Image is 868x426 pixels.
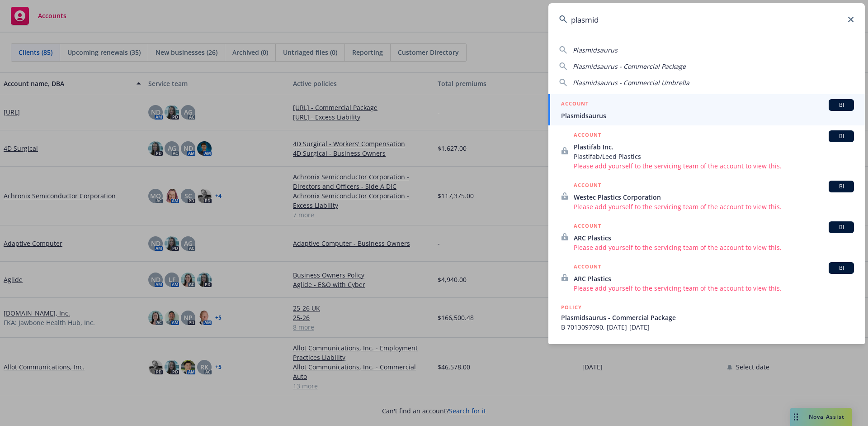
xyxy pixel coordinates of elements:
[574,221,601,232] h5: ACCOUNT
[561,342,582,351] h5: POLICY
[832,132,850,140] span: BI
[548,337,865,376] a: POLICY
[548,176,865,216] a: ACCOUNTBIWestec Plastics CorporationPlease add yourself to the servicing team of the account to v...
[574,283,854,293] span: Please add yourself to the servicing team of the account to view this.
[574,142,854,152] span: Plastifab Inc.
[574,192,854,202] span: Westec Plastics Corporation
[548,3,865,36] input: Search...
[573,62,686,71] span: Plasmidsaurus - Commercial Package
[548,257,865,298] a: ACCOUNTBIARC PlasticsPlease add yourself to the servicing team of the account to view this.
[548,94,865,125] a: ACCOUNTBIPlasmidsaurus
[548,125,865,176] a: ACCOUNTBIPlastifab Inc.Plastifab/Leed PlasticsPlease add yourself to the servicing team of the ac...
[561,111,854,120] span: Plasmidsaurus
[574,202,854,211] span: Please add yourself to the servicing team of the account to view this.
[561,99,589,110] h5: ACCOUNT
[548,216,865,257] a: ACCOUNTBIARC PlasticsPlease add yourself to the servicing team of the account to view this.
[548,298,865,337] a: POLICYPlasmidsaurus - Commercial PackageB 7013097090, [DATE]-[DATE]
[574,262,601,273] h5: ACCOUNT
[574,274,854,283] span: ARC Plastics
[832,223,850,231] span: BI
[574,130,601,141] h5: ACCOUNT
[573,78,689,87] span: Plasmidsaurus - Commercial Umbrella
[561,303,582,312] h5: POLICY
[574,161,854,171] span: Please add yourself to the servicing team of the account to view this.
[574,181,601,191] h5: ACCOUNT
[832,101,850,109] span: BI
[561,322,854,332] span: B 7013097090, [DATE]-[DATE]
[573,46,618,54] span: Plasmidsaurus
[574,243,854,252] span: Please add yourself to the servicing team of the account to view this.
[832,264,850,272] span: BI
[832,182,850,191] span: BI
[574,152,854,161] span: Plastifab/Leed Plastics
[561,313,854,322] span: Plasmidsaurus - Commercial Package
[574,233,854,243] span: ARC Plastics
